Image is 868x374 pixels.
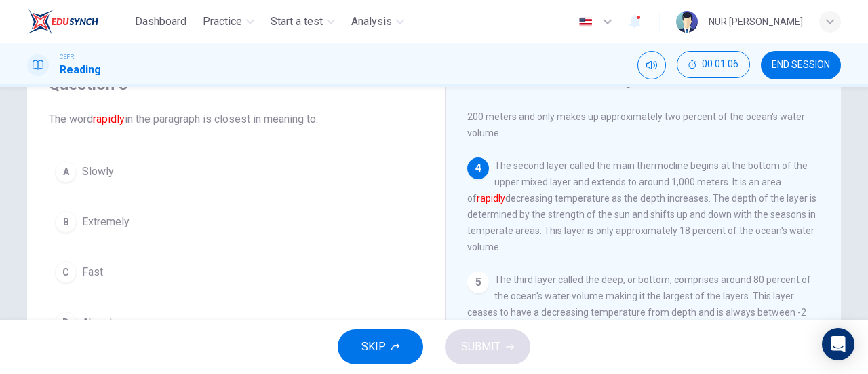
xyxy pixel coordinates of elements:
[49,205,423,239] button: BExtremely
[49,255,423,289] button: CFast
[60,62,101,78] h1: Reading
[60,52,74,62] span: CEFR
[27,8,98,35] img: EduSynch logo
[361,337,386,356] span: SKIP
[82,314,134,331] span: Abundance
[822,328,854,360] div: Open Intercom Messenger
[49,155,423,189] button: ASlowly
[709,14,803,30] div: NUR [PERSON_NAME]
[55,261,77,283] div: C
[82,164,114,180] span: Slowly
[55,161,77,183] div: A
[676,11,698,33] img: Profile picture
[677,51,750,78] button: 00:01:06
[467,160,816,253] span: The second layer called the main thermocline begins at the bottom of the upper mixed layer and ex...
[265,10,340,34] button: Start a test
[55,211,77,233] div: B
[467,157,489,179] div: 4
[637,51,666,79] div: Mute
[702,59,738,70] span: 00:01:06
[467,272,489,293] div: 5
[49,305,423,339] button: DAbundance
[135,14,186,30] span: Dashboard
[82,214,130,230] span: Extremely
[338,329,423,364] button: SKIP
[203,14,242,30] span: Practice
[761,51,841,79] button: END SESSION
[27,8,130,35] a: EduSynch logo
[271,14,323,30] span: Start a test
[49,111,423,128] span: The word in the paragraph is closest in meaning to:
[55,312,77,333] div: D
[477,193,505,204] font: rapidly
[197,10,260,34] button: Practice
[93,113,125,126] font: rapidly
[772,60,830,71] span: END SESSION
[130,10,192,34] button: Dashboard
[467,274,811,334] span: The third layer called the deep, or bottom, comprises around 80 percent of the ocean's water volu...
[577,17,594,27] img: en
[346,10,410,34] button: Analysis
[82,264,103,280] span: Fast
[351,14,392,30] span: Analysis
[677,51,750,79] div: Hide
